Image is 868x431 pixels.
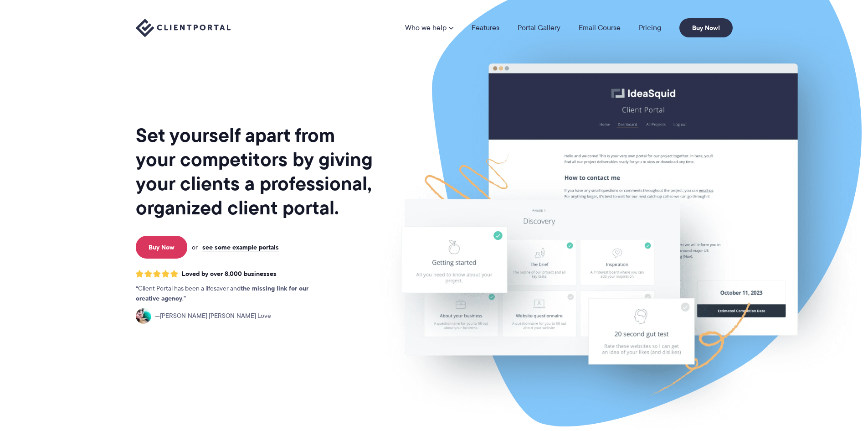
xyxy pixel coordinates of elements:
[182,270,277,278] span: Loved by over 8,000 businesses
[192,243,198,251] span: or
[136,123,375,220] h1: Set yourself apart from your competitors by giving your clients a professional, organized client ...
[136,283,308,303] strong: the missing link for our creative agency
[679,18,733,37] a: Buy Now!
[136,284,327,304] p: Client Portal has been a lifesaver and .
[579,24,621,31] a: Email Course
[202,243,279,251] a: see some example portals
[155,311,271,321] span: [PERSON_NAME] [PERSON_NAME] Love
[639,24,661,31] a: Pricing
[518,24,560,31] a: Portal Gallery
[136,236,187,259] a: Buy Now
[405,24,453,31] a: Who we help
[472,24,499,31] a: Features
